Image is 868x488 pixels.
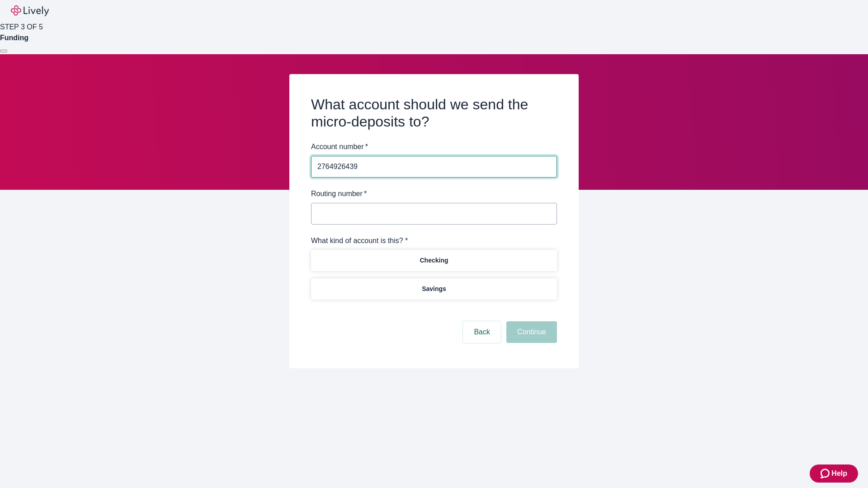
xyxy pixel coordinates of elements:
[311,188,367,199] label: Routing number
[420,256,448,265] p: Checking
[311,250,557,271] button: Checking
[422,284,446,294] p: Savings
[810,465,858,483] button: Zendesk support iconHelp
[821,468,831,479] svg: Zendesk support icon
[311,96,557,131] h2: What account should we send the micro-deposits to?
[11,5,49,16] img: Lively
[311,141,368,152] label: Account number
[311,278,557,300] button: Savings
[311,235,408,246] label: What kind of account is this? *
[463,321,501,343] button: Back
[831,468,847,479] span: Help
